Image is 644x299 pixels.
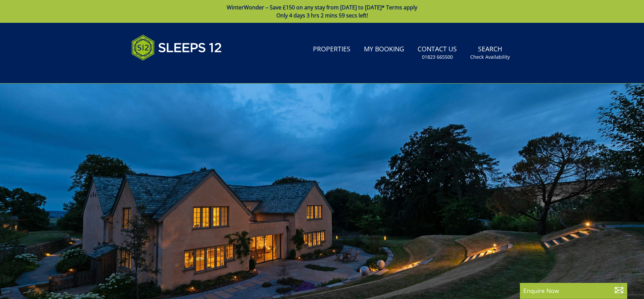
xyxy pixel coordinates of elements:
a: SearchCheck Availability [468,42,513,64]
a: My Booking [361,42,407,57]
span: Only 4 days 3 hrs 2 mins 59 secs left! [276,12,368,19]
img: Sleeps 12 [131,31,222,64]
small: 01823 665500 [422,54,453,60]
a: Contact Us01823 665500 [415,42,460,64]
iframe: Customer reviews powered by Trustpilot [128,68,199,74]
a: Properties [310,42,353,57]
p: Enquire Now [523,286,624,295]
small: Check Availability [470,54,510,60]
